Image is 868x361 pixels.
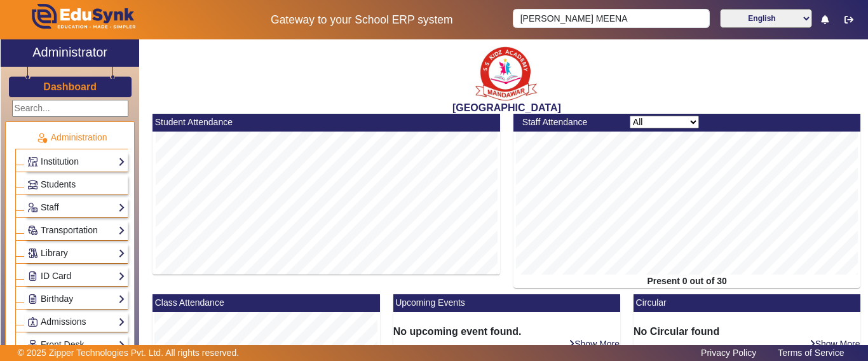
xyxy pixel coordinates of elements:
h6: No Circular found [634,325,860,337]
img: b9104f0a-387a-4379-b368-ffa933cda262 [475,43,538,102]
a: Privacy Policy [695,344,763,361]
h5: Gateway to your School ERP system [224,13,500,27]
h6: No upcoming event found. [393,325,620,337]
a: Show More [568,338,620,350]
h3: Dashboard [43,81,97,93]
p: Administration [15,131,128,144]
a: Show More [809,338,861,350]
img: Students.png [28,180,37,189]
p: © 2025 Zipper Technologies Pvt. Ltd. All rights reserved. [18,346,240,360]
mat-card-header: Circular [634,294,860,312]
h2: Administrator [32,44,107,60]
input: Search... [12,100,128,117]
span: Students [41,179,76,189]
img: Administration.png [36,132,48,144]
input: Search [513,9,709,28]
a: Terms of Service [771,344,850,361]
